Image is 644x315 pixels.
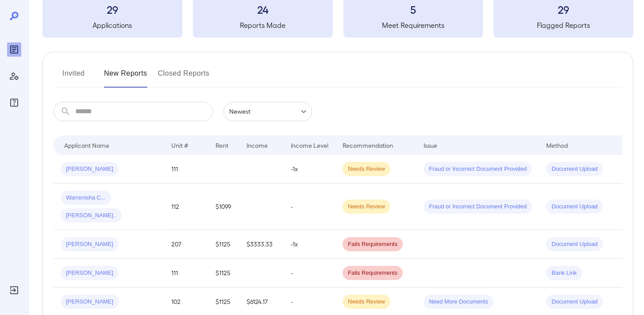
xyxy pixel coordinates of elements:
[193,20,333,31] h5: Reports Made
[284,230,335,259] td: -1x
[424,203,532,211] span: Fraud or Incorrect Document Provided
[164,184,208,230] td: 112
[546,165,603,173] span: Document Upload
[104,66,147,88] button: New Reports
[7,283,21,297] div: Log Out
[284,184,335,230] td: -
[247,140,268,150] div: Income
[61,298,119,306] span: [PERSON_NAME]
[284,259,335,288] td: -
[546,203,603,211] span: Document Upload
[343,240,403,249] span: Fails Requirements
[54,66,93,88] button: Invited
[546,298,603,306] span: Document Upload
[61,211,122,220] span: [PERSON_NAME]..
[208,230,239,259] td: $1125
[208,184,239,230] td: $1099
[208,259,239,288] td: $1125
[424,298,494,306] span: Need More Documents
[343,165,390,173] span: Needs Review
[64,140,109,150] div: Applicant Name
[61,240,119,249] span: [PERSON_NAME]
[61,269,119,277] span: [PERSON_NAME]
[164,259,208,288] td: 111
[7,42,21,57] div: Reports
[61,194,111,202] span: Warrenisha C...
[546,269,582,277] span: Bank Link
[343,298,390,306] span: Needs Review
[291,140,328,150] div: Income Level
[7,69,21,83] div: Manage Users
[494,2,633,16] h3: 29
[193,2,333,16] h3: 24
[7,96,21,110] div: FAQ
[424,140,438,150] div: Issue
[284,155,335,184] td: -1x
[224,102,312,121] div: Newest
[546,240,603,249] span: Document Upload
[42,20,182,31] h5: Applications
[239,230,284,259] td: $3333.33
[216,140,230,150] div: Rent
[343,203,390,211] span: Needs Review
[61,165,119,173] span: [PERSON_NAME]
[343,269,403,277] span: Fails Requirements
[164,230,208,259] td: 207
[494,20,633,31] h5: Flagged Reports
[164,155,208,184] td: 111
[158,66,210,88] button: Closed Reports
[343,2,483,16] h3: 5
[171,140,188,150] div: Unit #
[546,140,568,150] div: Method
[343,20,483,31] h5: Meet Requirements
[343,140,393,150] div: Recommendation
[42,2,182,16] h3: 29
[424,165,532,173] span: Fraud or Incorrect Document Provided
